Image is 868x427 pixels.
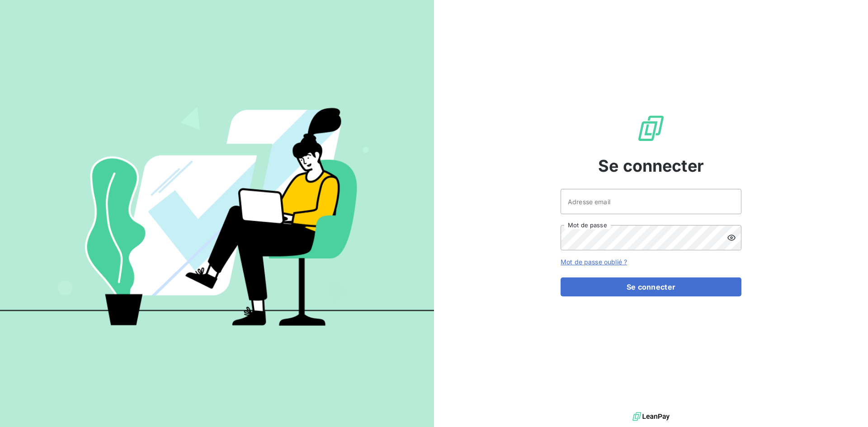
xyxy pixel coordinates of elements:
[561,258,627,266] a: Mot de passe oublié ?
[637,114,665,143] img: Logo LeanPay
[561,189,741,214] input: placeholder
[632,410,670,423] img: logo
[561,277,741,296] button: Se connecter
[598,154,704,178] span: Se connecter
